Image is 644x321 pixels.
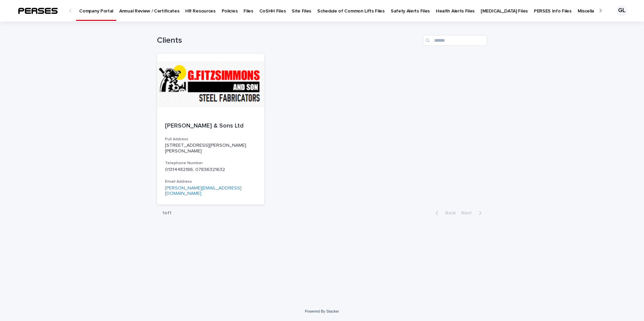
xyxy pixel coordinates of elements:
[461,211,476,215] span: Next
[305,309,339,313] a: Powered By Stacker
[13,4,62,17] img: tSkXltGzRgGXHrgo7SoP
[165,122,256,130] p: [PERSON_NAME] & Sons Ltd
[165,186,241,196] a: [PERSON_NAME][EMAIL_ADDRESS][DOMAIN_NAME]
[458,210,487,216] button: Next
[165,137,256,142] h3: Full Address
[423,35,487,46] input: Search
[157,205,177,221] p: 1 of 1
[616,5,627,16] div: GL
[430,210,458,216] button: Back
[165,143,246,153] span: [STREET_ADDRESS][PERSON_NAME][PERSON_NAME]
[157,36,420,45] h1: Clients
[165,160,256,166] h3: Telephone Number
[165,167,225,172] a: 01314482186, 07836321632
[157,54,264,205] a: [PERSON_NAME] & Sons LtdFull Address[STREET_ADDRESS][PERSON_NAME][PERSON_NAME]Telephone Number013...
[165,179,256,184] h3: Email Address
[441,211,456,215] span: Back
